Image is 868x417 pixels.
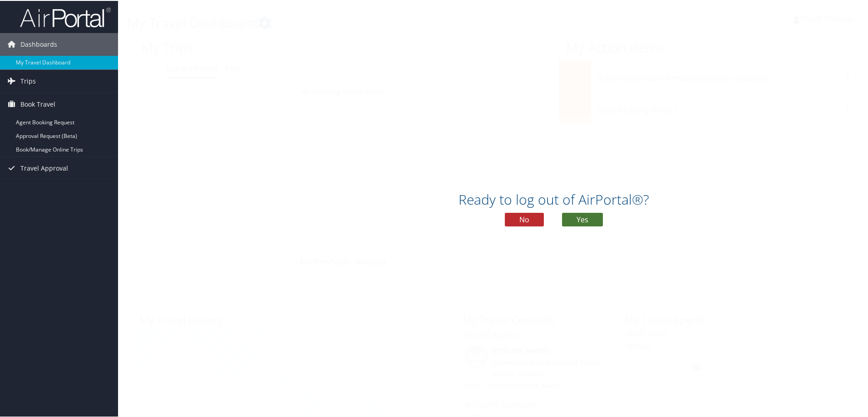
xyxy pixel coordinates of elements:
[20,32,57,55] span: Dashboards
[505,212,544,226] button: No
[562,212,603,226] button: Yes
[20,6,111,27] img: airportal-logo.png
[20,92,55,115] span: Book Travel
[20,69,36,92] span: Trips
[20,156,68,179] span: Travel Approval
